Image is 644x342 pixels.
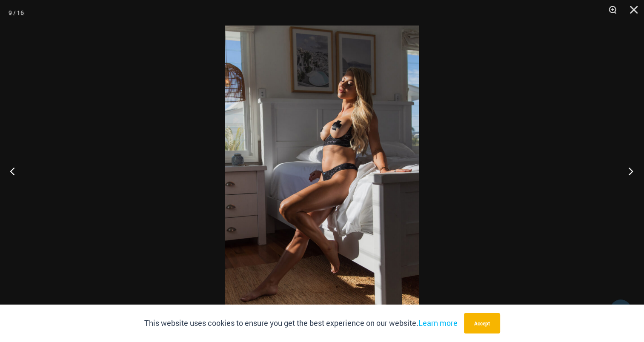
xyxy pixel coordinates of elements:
div: 9 / 16 [9,6,24,19]
p: This website uses cookies to ensure you get the best experience on our website. [144,317,458,330]
img: Nights Fall Silver Leopard 1036 Bra 6046 Thong 06 [225,26,419,316]
button: Accept [464,313,500,333]
a: Learn more [418,318,458,328]
button: Next [612,150,644,192]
